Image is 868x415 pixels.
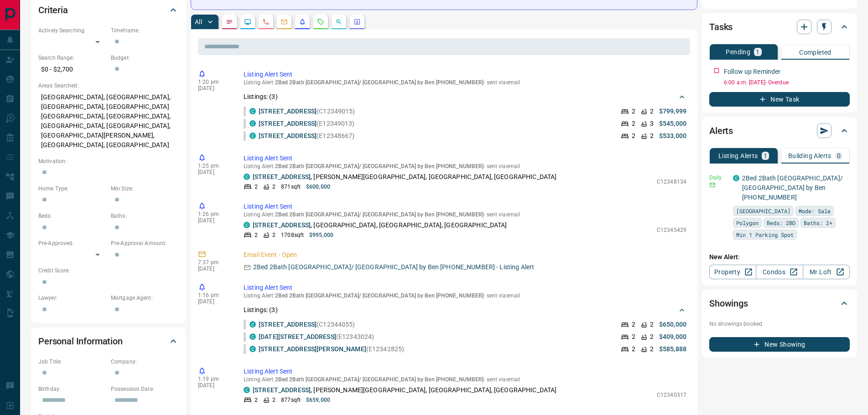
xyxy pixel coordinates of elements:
p: Motivation: [38,157,179,165]
a: [STREET_ADDRESS] [253,173,311,180]
p: Listing Alert : - sent via email [244,79,686,86]
p: Completed [799,49,832,56]
div: Showings [709,292,850,314]
p: [DATE] [198,169,230,175]
span: 2Bed 2Bath [GEOGRAPHIC_DATA]/ [GEOGRAPHIC_DATA] by Ben [PHONE_NUMBER] [275,211,484,218]
span: 2Bed 2Bath [GEOGRAPHIC_DATA]/ [GEOGRAPHIC_DATA] by Ben [PHONE_NUMBER] [275,376,484,383]
p: (E12349013) [259,119,355,128]
svg: Calls [262,18,270,26]
p: 2Bed 2Bath [GEOGRAPHIC_DATA]/ [GEOGRAPHIC_DATA] by Ben [PHONE_NUMBER] - Listing Alert [253,262,534,272]
p: $600,000 [306,183,330,191]
p: Company: [111,358,179,366]
p: 1:16 pm [198,292,230,298]
p: Home Type: [38,184,106,193]
p: 1:20 pm [198,79,230,85]
p: $995,000 [309,231,333,239]
a: Condos [756,265,803,279]
p: [DATE] [198,266,230,272]
svg: Emails [281,18,288,26]
a: [STREET_ADDRESS] [259,321,317,328]
p: Daily [709,174,728,182]
p: 2 [632,131,635,141]
a: [STREET_ADDRESS] [259,132,317,139]
p: [DATE] [198,382,230,389]
h2: Criteria [38,3,68,17]
p: Listing Alert Sent [244,70,686,79]
p: 2 [255,231,258,239]
p: New Alert: [709,252,850,262]
a: 2Bed 2Bath [GEOGRAPHIC_DATA]/ [GEOGRAPHIC_DATA] by Ben [PHONE_NUMBER] [742,174,843,201]
p: 1:25 pm [198,163,230,169]
p: 2 [650,320,654,329]
p: [DATE] [198,217,230,224]
p: Building Alerts [788,153,832,159]
p: 877 sqft [281,396,301,404]
a: Property [709,265,756,279]
p: Credit Score: [38,266,179,275]
h2: Showings [709,296,748,311]
p: 2 [272,183,275,191]
p: (E12343024) [259,332,374,342]
svg: Opportunities [335,18,343,26]
p: $533,000 [659,131,686,141]
button: New Task [709,92,850,107]
p: 871 sqft [281,183,301,191]
p: No showings booked [709,320,850,328]
p: , [PERSON_NAME][GEOGRAPHIC_DATA], [GEOGRAPHIC_DATA], [GEOGRAPHIC_DATA] [253,385,556,395]
a: [STREET_ADDRESS] [259,108,317,115]
p: (E12348667) [259,131,355,141]
p: (C12349015) [259,107,355,116]
p: 1708 sqft [281,231,304,239]
h2: Alerts [709,123,733,138]
button: New Showing [709,337,850,352]
div: condos.ca [249,321,256,328]
a: [STREET_ADDRESS] [253,221,311,229]
div: condos.ca [249,333,256,340]
p: 2 [632,320,635,329]
p: Areas Searched: [38,82,179,90]
a: [STREET_ADDRESS] [259,120,317,127]
p: $659,000 [306,396,330,404]
p: Listing Alert : - sent via email [244,163,686,169]
p: C12345429 [657,226,686,234]
div: Personal Information [38,330,179,352]
p: 0 [837,153,841,159]
p: [DATE] [198,85,230,92]
p: 2 [272,396,275,404]
a: [STREET_ADDRESS] [253,386,311,394]
svg: Lead Browsing Activity [244,18,251,26]
span: Baths: 2+ [804,218,832,227]
p: 2 [272,231,275,239]
p: (C12344055) [259,320,355,329]
p: 2 [650,107,654,116]
svg: Agent Actions [353,18,361,26]
div: Listings: (3) [244,88,686,105]
p: $409,000 [659,332,686,342]
p: 2 [255,183,258,191]
p: Actively Searching: [38,26,106,35]
p: C12340317 [657,391,686,399]
p: Listing Alert : - sent via email [244,211,686,218]
p: Pending [726,49,750,55]
p: Pre-Approval Amount: [111,239,179,247]
p: $799,999 [659,107,686,116]
p: 1:26 pm [198,211,230,217]
svg: Listing Alerts [299,18,306,26]
p: 1:19 pm [198,376,230,382]
span: 2Bed 2Bath [GEOGRAPHIC_DATA]/ [GEOGRAPHIC_DATA] by Ben [PHONE_NUMBER] [275,79,484,86]
p: Job Title: [38,358,106,366]
div: condos.ca [244,222,250,228]
p: Timeframe: [111,26,179,35]
p: Beds: [38,212,106,220]
span: Polygon [736,218,759,227]
p: Min Size: [111,184,179,193]
p: Baths: [111,212,179,220]
p: [DATE] [198,298,230,305]
p: Listing Alert Sent [244,367,686,376]
p: 2 [650,344,654,354]
p: Follow up Reminder [724,67,780,77]
p: 2 [650,332,654,342]
div: condos.ca [249,133,256,139]
div: condos.ca [249,120,256,127]
p: Birthday: [38,385,106,393]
